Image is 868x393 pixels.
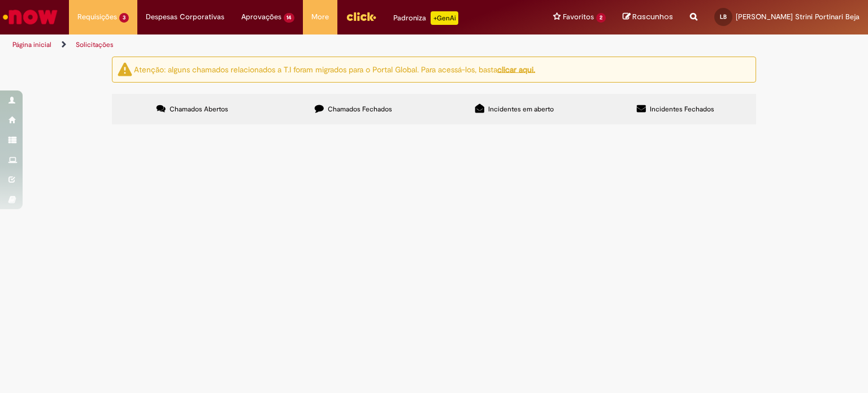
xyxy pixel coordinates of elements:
[119,13,129,23] span: 3
[393,11,458,25] div: Padroniza
[1,6,59,28] img: ServiceNow
[77,11,117,23] span: Requisições
[284,13,295,23] span: 14
[623,12,673,23] a: Rascunhos
[12,40,51,49] a: Página inicial
[8,34,570,55] ul: Trilhas de página
[241,11,281,23] span: Aprovações
[720,13,727,20] span: LB
[146,11,224,23] span: Despesas Corporativas
[563,11,594,23] span: Favoritos
[134,64,535,74] ng-bind-html: Atenção: alguns chamados relacionados a T.I foram migrados para o Portal Global. Para acessá-los,...
[736,12,860,21] span: [PERSON_NAME] Strini Portinari Beja
[170,105,228,114] span: Chamados Abertos
[650,105,714,114] span: Incidentes Fechados
[596,13,606,23] span: 2
[632,11,673,22] span: Rascunhos
[76,40,114,49] a: Solicitações
[431,11,458,25] p: +GenAi
[311,11,329,23] span: More
[346,8,376,25] img: click_logo_yellow_360x200.png
[497,64,535,74] a: clicar aqui.
[328,105,392,114] span: Chamados Fechados
[488,105,554,114] span: Incidentes em aberto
